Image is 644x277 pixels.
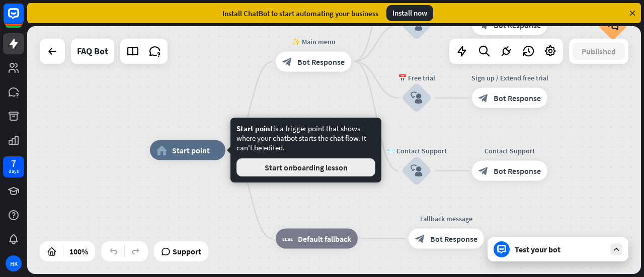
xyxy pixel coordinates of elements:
[464,146,555,156] div: Contact Support
[386,146,447,156] div: 📨 Contact Support
[573,42,625,60] button: Published
[478,166,489,176] i: block_bot_response
[6,255,22,271] div: HK
[172,145,210,155] span: Start point
[298,234,351,244] span: Default fallback
[11,159,16,168] div: 7
[386,73,447,83] div: 📅 Free trial
[282,234,293,244] i: block_fallback
[173,243,201,259] span: Support
[236,124,273,133] span: Start point
[494,166,541,176] span: Bot Response
[77,39,108,64] div: FAQ Bot
[236,158,375,176] button: Start onboarding lesson
[464,73,555,83] div: Sign up / Extend free trial
[222,9,378,18] div: Install ChatBot to start automating your business
[268,36,359,46] div: ✨ Main menu
[236,124,375,176] div: is a trigger point that shows where your chatbot starts the chat flow. It can't be edited.
[478,93,489,103] i: block_bot_response
[411,165,423,177] i: block_user_input
[411,92,423,104] i: block_user_input
[415,234,425,244] i: block_bot_response
[297,56,345,66] span: Bot Response
[401,214,492,224] div: Fallback message
[156,145,167,155] i: home_2
[494,93,541,103] span: Bot Response
[3,156,24,177] a: 7 days
[515,244,605,254] div: Test your bot
[9,168,19,175] div: days
[386,5,433,21] div: Install now
[430,234,477,244] span: Bot Response
[66,243,91,259] div: 100%
[8,4,38,34] button: Open LiveChat chat widget
[282,56,292,66] i: block_bot_response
